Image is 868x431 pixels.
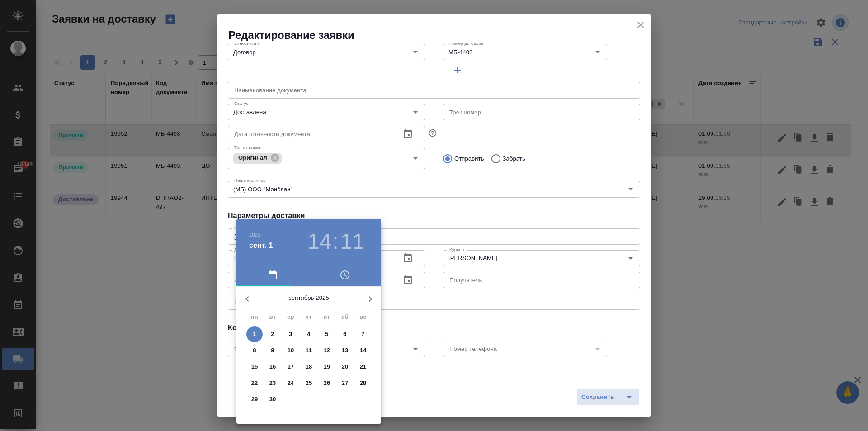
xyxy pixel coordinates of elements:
button: 30 [264,391,281,407]
p: 10 [288,346,294,355]
button: 9 [264,342,281,359]
p: 11 [306,346,312,355]
p: 20 [342,362,349,371]
p: 15 [251,362,258,371]
button: 2025 [249,232,260,237]
button: 23 [264,375,281,391]
span: вт [264,313,281,322]
button: 16 [264,359,281,375]
button: 19 [319,359,335,375]
button: 6 [337,326,353,342]
span: сб [337,313,353,322]
p: сентябрь 2025 [258,294,359,303]
button: 13 [337,342,353,359]
span: ср [283,313,299,322]
button: 29 [246,391,263,407]
button: 11 [340,229,364,254]
button: 1 [246,326,263,342]
p: 5 [325,330,328,339]
button: 2 [264,326,281,342]
button: 3 [283,326,299,342]
button: 4 [301,326,317,342]
p: 3 [289,330,292,339]
button: 8 [246,342,263,359]
p: 18 [306,362,312,371]
button: 5 [319,326,335,342]
p: 22 [251,379,258,388]
p: 1 [253,330,256,339]
p: 21 [360,362,367,371]
p: 9 [271,346,274,355]
p: 28 [360,379,367,388]
button: 21 [355,359,371,375]
p: 13 [342,346,349,355]
button: 15 [246,359,263,375]
span: вс [355,313,371,322]
p: 26 [324,379,330,388]
p: 29 [251,395,258,404]
p: 7 [361,330,364,339]
h3: : [332,229,338,254]
p: 24 [288,379,294,388]
p: 30 [269,395,276,404]
button: 17 [283,359,299,375]
p: 2 [271,330,274,339]
p: 6 [343,330,346,339]
button: 18 [301,359,317,375]
p: 4 [307,330,310,339]
button: 25 [301,375,317,391]
button: 10 [283,342,299,359]
button: 14 [307,229,331,254]
p: 12 [324,346,330,355]
button: 7 [355,326,371,342]
p: 14 [360,346,367,355]
p: 19 [324,362,330,371]
button: 26 [319,375,335,391]
p: 23 [269,379,276,388]
button: 12 [319,342,335,359]
button: 11 [301,342,317,359]
button: 28 [355,375,371,391]
p: 25 [306,379,312,388]
button: 20 [337,359,353,375]
p: 27 [342,379,349,388]
button: 27 [337,375,353,391]
span: чт [301,313,317,322]
button: 24 [283,375,299,391]
button: сент. 1 [249,240,273,251]
p: 8 [253,346,256,355]
p: 16 [269,362,276,371]
button: 14 [355,342,371,359]
p: 17 [288,362,294,371]
span: пт [319,313,335,322]
span: пн [246,313,263,322]
button: 22 [246,375,263,391]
